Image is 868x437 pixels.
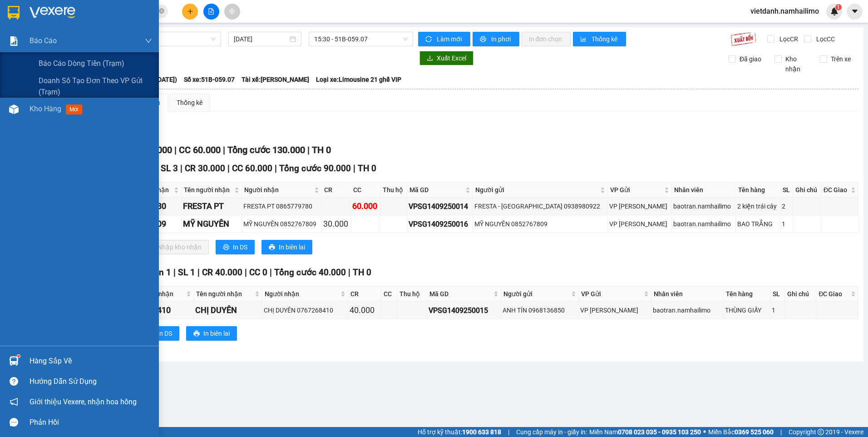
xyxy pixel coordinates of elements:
[474,201,606,211] div: FRESTA - [GEOGRAPHIC_DATA] 0938980922
[66,104,82,114] span: mới
[275,163,277,174] span: |
[140,240,209,254] button: downloadNhập kho nhận
[159,7,164,16] span: close-circle
[350,304,380,317] div: 40.000
[245,267,247,278] span: |
[186,326,237,341] button: printerIn biên lai
[17,355,20,358] sup: 1
[508,427,509,437] span: |
[233,242,247,252] span: In DS
[397,287,427,302] th: Thu hộ
[827,54,854,64] span: Trên xe
[819,289,849,299] span: ĐC Giao
[323,218,350,230] div: 30.000
[232,163,272,174] span: CC 60.000
[261,240,312,254] button: printerIn biên lai
[837,4,840,10] span: 1
[183,200,240,213] div: FRESTA PT
[264,305,346,315] div: CHỊ DUYÊN 0767268410
[194,302,262,319] td: CHỊ DUYÊN
[39,58,124,69] span: Báo cáo dòng tiền (trạm)
[195,304,260,317] div: CHỊ DUYÊN
[491,34,512,44] span: In phơi
[772,305,783,315] div: 1
[480,36,488,43] span: printer
[223,144,225,155] span: |
[184,185,232,195] span: Tên người nhận
[580,36,588,43] span: bar-chart
[265,289,339,299] span: Người nhận
[608,215,672,233] td: VP Phạm Ngũ Lão
[179,144,221,155] span: CC 60.000
[782,219,791,229] div: 1
[475,185,598,195] span: Người gửi
[473,32,519,46] button: printerIn phơi
[770,287,785,302] th: SL
[743,5,826,17] span: vietdanh.namhailimo
[227,144,305,155] span: Tổng cước 130.000
[618,428,701,436] strong: 0708 023 035 - 0935 103 250
[10,397,18,406] span: notification
[409,201,471,212] div: VPSG1409250014
[835,4,842,10] sup: 1
[314,32,408,46] span: 15:30 - 51B-059.07
[503,305,577,315] div: ANH TÍN 0968136850
[224,4,240,20] button: aim
[307,144,310,155] span: |
[818,429,824,435] span: copyright
[10,377,18,386] span: question-circle
[673,219,734,229] div: baotran.namhailimo
[9,356,19,366] img: warehouse-icon
[610,185,662,195] span: VP Gửi
[579,302,651,319] td: VP Phạm Ngũ Lão
[174,144,177,155] span: |
[158,328,172,338] span: In DS
[274,267,346,278] span: Tổng cước 40.000
[10,418,18,427] span: message
[279,242,305,252] span: In biên lai
[353,267,371,278] span: TH 0
[437,53,466,63] span: Xuất Excel
[573,32,626,46] button: bar-chartThống kê
[178,267,195,278] span: SL 1
[353,163,355,174] span: |
[409,218,471,230] div: VPSG1409250016
[351,183,380,198] th: CC
[145,37,152,45] span: down
[270,267,272,278] span: |
[608,198,672,215] td: VP Phạm Ngũ Lão
[730,32,756,46] img: 9k=
[9,104,19,114] img: warehouse-icon
[653,305,722,315] div: baotran.namhailimo
[196,289,252,299] span: Tên người nhận
[159,8,164,14] span: close-circle
[429,289,492,299] span: Mã GD
[161,163,178,174] span: SL 3
[180,163,182,174] span: |
[782,54,814,74] span: Kho nhận
[30,104,61,113] span: Kho hàng
[427,302,501,319] td: VPSG1409250015
[418,427,501,437] span: Hỗ trợ kỹ thuật:
[184,74,235,84] span: Số xe: 51B-059.07
[419,51,473,65] button: downloadXuất Excel
[830,7,838,15] img: icon-new-feature
[736,54,765,64] span: Đã giao
[185,163,225,174] span: CR 30.000
[589,427,701,437] span: Miền Nam
[793,183,821,198] th: Ghi chú
[30,375,152,388] div: Hướng dẫn sử dụng
[429,305,499,316] div: VPSG1409250015
[737,201,779,211] div: 2 kiện trái cây
[216,240,255,254] button: printerIn DS
[780,427,782,437] span: |
[348,287,381,302] th: CR
[503,289,569,299] span: Người gửi
[244,185,312,195] span: Người nhận
[409,185,464,195] span: Mã GD
[182,215,242,233] td: MỸ NGUYÊN
[234,34,287,44] input: 14/09/2025
[708,427,774,437] span: Miền Bắc
[407,198,473,215] td: VPSG1409250014
[418,32,470,46] button: syncLàm mới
